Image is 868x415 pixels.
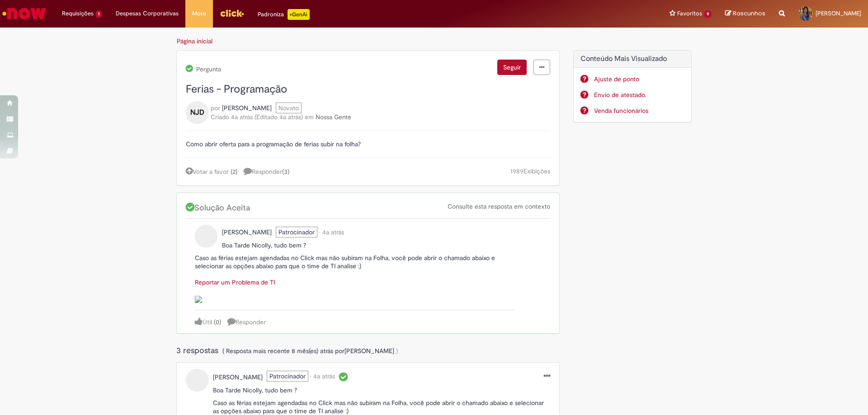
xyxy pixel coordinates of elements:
span: 2 [232,168,236,176]
a: Responder [227,318,266,326]
a: Henrique Gomes Rodrigues perfil [222,228,272,237]
span: em [305,113,314,121]
a: Votar a favor [186,168,229,176]
span: 3 respostas [176,345,221,356]
i: Solução Aceita [337,372,348,382]
time: 30/03/2022 09:14:13 [313,372,335,380]
div: Conteúdo Mais Visualizado [573,50,692,123]
a: Marcio Dos Santos Silva Souza perfil [344,346,394,355]
a: Consulte esta resposta em contexto [448,202,550,210]
span: por [211,104,220,112]
time: 21/03/2022 13:45:28 [279,113,301,121]
a: Útil [195,318,212,326]
a: menu Ações [533,60,550,75]
span: 4a atrás [279,113,301,121]
span: Favoritos [677,9,702,18]
img: click_logo_yellow_360x200.png [220,6,244,20]
span: Exibições [524,167,550,175]
span: Requisições [62,9,94,18]
span: Despesas Corporativas [116,9,179,18]
p: Boa Tarde Nicolly, tudo bem ? [195,241,514,249]
a: NJD [186,108,208,116]
button: Seguir [497,60,527,75]
span: 9 [704,10,712,18]
span: Criado [211,113,229,121]
span: Patrocinador [267,371,308,382]
p: Caso as férias estejam agendadas no Click mas não subiram na Folha, você pode abrir o chamado aba... [195,254,514,303]
a: (2) [231,168,237,176]
span: • [310,372,311,380]
span: Henrique Gomes Rodrigues perfil [222,228,272,236]
time: 30/03/2022 09:14:13 [322,228,344,236]
img: ServiceNow [1,5,47,23]
div: Padroniza [258,9,310,20]
a: Nicolly Justino de Oliveira Martins perfil [222,103,272,112]
p: Boa Tarde Nicolly, tudo bem ? [213,386,550,394]
a: Envio de atestado. [594,90,685,99]
a: Reportar um Problema de TI [195,278,275,303]
span: 4a atrás [313,372,335,380]
span: Rascunhos [733,9,765,18]
a: menu Ações [544,372,550,381]
span: ( ) [214,318,221,326]
span: ( ) [282,168,289,176]
time: 05/02/2025 16:51:56 [292,347,333,355]
span: 0 [216,318,219,326]
span: ( Resposta mais recente por [222,347,398,355]
span: Responder [244,168,289,176]
p: +GenAi [288,9,310,20]
span: 4a atrás [231,113,253,121]
span: NJD [190,105,204,120]
img: 0e20002d1baa45d0da3a6570f54bcb17.iix [195,296,202,303]
p: Como abrir oferta para a programação de ferias subir na folha? [186,140,550,148]
span: More [192,9,206,18]
span: 8 mês(es) atrás [292,347,333,355]
span: ) [396,347,398,355]
span: Novato [276,103,302,113]
span: Solução Aceita [186,203,252,213]
span: 4a atrás [322,228,344,236]
span: Ferias - Programação [186,82,287,96]
span: Patrocinador [276,227,317,238]
span: Pergunta [195,65,221,73]
a: Página inicial [177,37,212,45]
span: • [319,228,321,236]
span: 1 [95,10,102,18]
a: Rascunhos [725,9,765,18]
a: Venda funcionários [594,106,685,115]
span: [PERSON_NAME] [816,9,861,17]
h2: Conteúdo Mais Visualizado [580,55,685,63]
span: 1989 [510,167,524,175]
span: ) [301,113,303,121]
time: 21/03/2022 11:47:15 [231,113,253,121]
a: Ajuste de ponto [594,75,685,84]
a: Nossa Gente [316,113,351,121]
a: 3 respostas, clique para responder [244,167,294,176]
div: Solução Aceita [186,202,550,219]
span: (Editado [255,113,305,121]
span: 3 [284,168,288,176]
a: Henrique Gomes Rodrigues perfil [213,373,263,382]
